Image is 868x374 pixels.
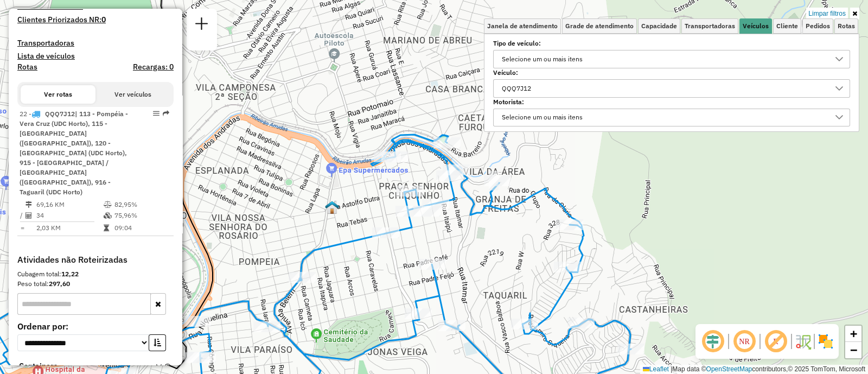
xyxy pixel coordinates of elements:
[743,23,769,29] span: Veículos
[153,110,159,117] em: Opções
[565,23,634,29] span: Grade de atendimento
[850,343,857,357] span: −
[845,342,861,358] a: Zoom out
[493,68,850,78] label: Veículo:
[498,50,586,68] div: Selecione um ou mais itens
[685,23,735,29] span: Transportadoras
[163,110,169,117] em: Rota exportada
[838,23,855,29] span: Rotas
[498,109,586,126] div: Selecione um ou mais itens
[17,52,174,61] h4: Lista de veículos
[776,23,798,29] span: Cliente
[17,320,174,333] label: Ordenar por:
[493,97,850,107] label: Motorista:
[700,328,726,354] span: Ocultar deslocamento
[487,23,558,29] span: Janela de atendimento
[17,255,174,265] h4: Atividades não Roteirizadas
[845,326,861,342] a: Zoom in
[763,328,789,354] span: Exibir rótulo
[104,212,112,219] i: % de utilização da cubagem
[21,85,95,104] button: Ver rotas
[133,62,174,72] h4: Recargas: 0
[17,269,174,279] div: Cubagem total:
[36,210,103,221] td: 34
[20,210,25,221] td: /
[806,8,848,20] a: Limpar filtros
[191,13,213,37] a: Nova sessão e pesquisa
[641,23,677,29] span: Capacidade
[101,15,106,24] strong: 0
[850,327,857,340] span: +
[498,80,535,97] div: QQQ7J12
[706,365,752,373] a: OpenStreetMap
[104,201,112,208] i: % de utilização do peso
[20,110,128,196] span: 22 -
[671,365,672,373] span: |
[806,23,830,29] span: Pedidos
[95,85,170,104] button: Ver veículos
[493,39,850,48] label: Tipo de veículo:
[643,365,669,373] a: Leaflet
[640,365,868,374] div: Map data © contributors,© 2025 TomTom, Microsoft
[325,200,339,214] img: Cross Dock
[817,333,834,350] img: Exibir/Ocultar setores
[17,15,174,24] h4: Clientes Priorizados NR:
[36,223,103,233] td: 2,03 KM
[20,223,25,233] td: =
[731,328,757,354] span: Ocultar NR
[20,110,128,196] span: | 113 - Pompéia - Vera Cruz (UDC Horto), 115 - [GEOGRAPHIC_DATA] ([GEOGRAPHIC_DATA]), 120 - [GEOG...
[25,201,32,208] i: Distância Total
[61,270,79,278] strong: 12,22
[17,279,174,289] div: Peso total:
[19,360,142,372] span: Containers
[794,333,812,350] img: Fluxo de ruas
[149,334,166,351] button: Ordem crescente
[17,62,37,72] a: Rotas
[25,212,32,219] i: Total de Atividades
[49,280,70,288] strong: 297,60
[45,110,75,118] span: QQQ7J12
[114,210,169,221] td: 75,96%
[104,225,109,231] i: Tempo total em rota
[17,39,174,48] h4: Transportadoras
[17,2,174,11] h4: Rotas vários dias:
[114,223,169,233] td: 09:04
[850,8,859,20] a: Ocultar filtros
[36,199,103,210] td: 69,16 KM
[114,199,169,210] td: 82,95%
